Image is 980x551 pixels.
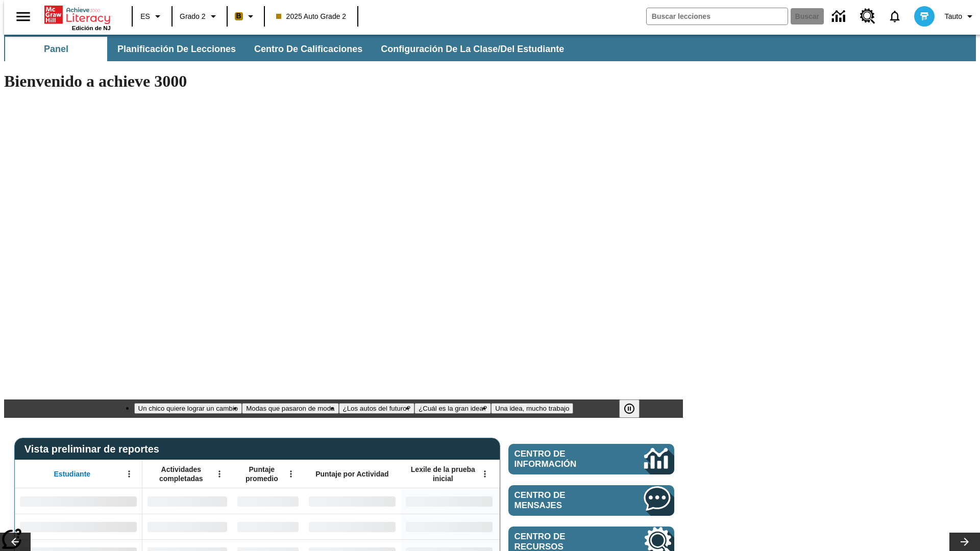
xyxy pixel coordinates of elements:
[72,25,111,31] span: Edición de NJ
[406,465,480,483] span: Lexile de la prueba inicial
[176,7,224,26] button: Grado: Grado 2, Elige un grado
[276,11,347,22] span: 2025 Auto Grade 2
[232,488,304,514] div: Sin datos,
[236,10,241,22] span: B
[136,7,168,26] button: Lenguaje: ES, Selecciona un idioma
[619,399,640,418] button: Pausar
[242,403,338,414] button: Diapositiva 2 Modas que pasaron de moda
[44,4,111,31] div: Portada
[142,488,232,514] div: Sin datos,
[117,43,236,55] span: Planificación de lecciones
[508,485,674,516] a: Centro de mensajes
[246,37,371,61] button: Centro de calificaciones
[232,514,304,539] div: Sin datos,
[5,37,107,61] button: Panel
[8,2,38,32] button: Abrir el menú lateral
[619,399,650,418] div: Pausar
[140,11,150,22] span: ES
[4,72,683,91] h1: Bienvenido a achieve 3000
[44,43,68,55] span: Panel
[477,466,493,482] button: Abrir menú
[647,8,788,24] input: Buscar campo
[180,11,206,22] span: Grado 2
[237,465,286,483] span: Puntaje promedio
[514,449,610,469] span: Centro de información
[24,443,164,455] span: Vista preliminar de reportes
[121,466,137,482] button: Abrir menú
[826,3,854,31] a: Centro de información
[381,43,564,55] span: Configuración de la clase/del estudiante
[231,7,261,26] button: Boost El color de la clase es anaranjado claro. Cambiar el color de la clase.
[283,466,299,482] button: Abrir menú
[109,37,244,61] button: Planificación de lecciones
[142,514,232,539] div: Sin datos,
[148,465,215,483] span: Actividades completadas
[54,469,91,479] span: Estudiante
[339,403,415,414] button: Diapositiva 3 ¿Los autos del futuro?
[254,43,362,55] span: Centro de calificaciones
[514,490,614,511] span: Centro de mensajes
[949,533,980,551] button: Carrusel de lecciones, seguir
[4,35,976,61] div: Subbarra de navegación
[881,3,908,30] a: Notificaciones
[854,3,881,30] a: Centro de recursos, Se abrirá en una pestaña nueva.
[44,5,111,25] a: Portada
[4,37,573,61] div: Subbarra de navegación
[373,37,572,61] button: Configuración de la clase/del estudiante
[134,403,242,414] button: Diapositiva 1 Un chico quiere lograr un cambio
[508,444,674,474] a: Centro de información
[908,3,941,30] button: Escoja un nuevo avatar
[212,466,227,482] button: Abrir menú
[414,403,491,414] button: Diapositiva 4 ¿Cuál es la gran idea?
[941,7,980,26] button: Perfil/Configuración
[315,469,388,479] span: Puntaje por Actividad
[914,6,935,27] img: avatar image
[491,403,573,414] button: Diapositiva 5 Una idea, mucho trabajo
[945,11,962,22] span: Tauto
